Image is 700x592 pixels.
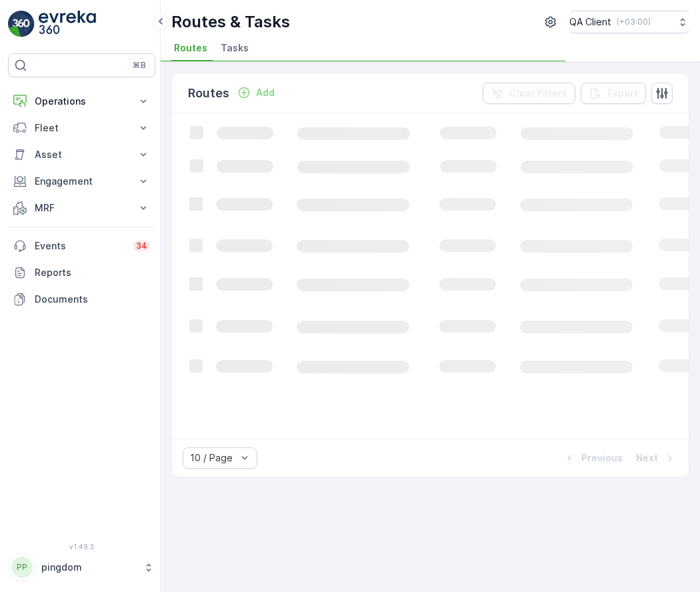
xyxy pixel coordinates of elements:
[35,266,150,279] p: Reports
[635,450,678,466] button: Next
[561,450,624,466] button: Previous
[232,85,280,101] button: Add
[171,11,290,33] p: Routes & Tasks
[569,11,689,33] button: QA Client(+03:00)
[35,201,129,215] p: MRF
[8,11,35,37] img: logo
[188,84,229,103] p: Routes
[39,11,96,37] img: logo_light-DOdMpM7g.png
[136,241,147,251] p: 34
[35,239,125,253] p: Events
[133,60,146,71] p: ⌘B
[8,195,155,221] button: MRF
[8,233,155,259] a: Events34
[35,121,129,135] p: Fleet
[509,87,567,100] p: Clear Filters
[581,83,646,104] button: Export
[8,543,155,551] span: v 1.49.3
[607,87,638,100] p: Export
[581,451,623,465] p: Previous
[8,259,155,286] a: Reports
[174,41,207,55] span: Routes
[8,168,155,195] button: Engagement
[35,95,129,108] p: Operations
[11,557,33,578] div: PP
[221,41,249,55] span: Tasks
[483,83,575,104] button: Clear Filters
[41,561,137,574] p: pingdom
[617,17,651,27] p: ( +03:00 )
[8,141,155,168] button: Asset
[8,553,155,581] button: PPpingdom
[35,175,129,188] p: Engagement
[35,148,129,161] p: Asset
[8,286,155,313] a: Documents
[8,88,155,115] button: Operations
[8,115,155,141] button: Fleet
[256,86,275,99] p: Add
[35,293,150,306] p: Documents
[569,15,611,29] p: QA Client
[636,451,658,465] p: Next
